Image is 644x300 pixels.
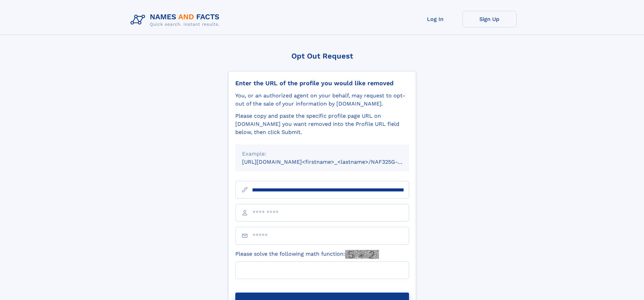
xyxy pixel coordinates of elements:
[242,159,422,165] small: [URL][DOMAIN_NAME]<firstname>_<lastname>/NAF325G-xxxxxxxx
[228,52,416,60] div: Opt Out Request
[242,150,402,158] div: Example:
[462,11,517,27] a: Sign Up
[235,250,379,259] label: Please solve the following math function:
[408,11,462,27] a: Log In
[235,92,409,108] div: You, or an authorized agent on your behalf, may request to opt-out of the sale of your informatio...
[235,79,409,87] div: Enter the URL of the profile you would like removed
[235,112,409,136] div: Please copy and paste the specific profile page URL on [DOMAIN_NAME] you want removed into the Pr...
[128,11,225,29] img: Logo Names and Facts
